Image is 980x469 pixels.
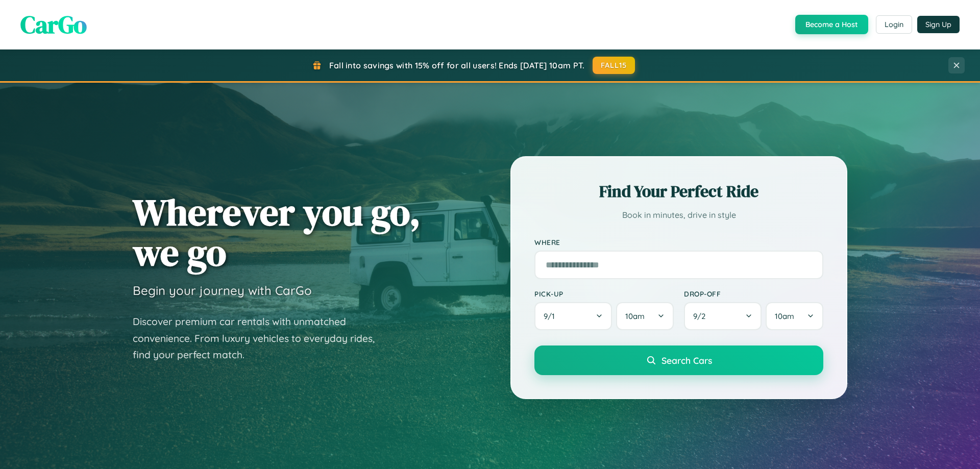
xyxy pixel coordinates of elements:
[534,345,823,375] button: Search Cars
[534,289,674,298] label: Pick-up
[616,302,674,330] button: 10am
[534,302,612,330] button: 9/1
[684,302,762,330] button: 9/2
[766,302,823,330] button: 10am
[20,8,87,41] span: CarGo
[917,16,960,33] button: Sign Up
[625,311,645,321] span: 10am
[775,311,794,321] span: 10am
[133,313,388,363] p: Discover premium car rentals with unmatched convenience. From luxury vehicles to everyday rides, ...
[534,180,823,203] h2: Find Your Perfect Ride
[795,15,868,34] button: Become a Host
[684,289,823,298] label: Drop-off
[534,208,823,223] p: Book in minutes, drive in style
[133,283,312,298] h3: Begin your journey with CarGo
[133,192,421,273] h1: Wherever you go, we go
[544,311,560,321] span: 9 / 1
[661,355,712,366] span: Search Cars
[593,57,635,74] button: FALL15
[876,15,912,34] button: Login
[693,311,710,321] span: 9 / 2
[534,238,823,246] label: Where
[329,60,585,70] span: Fall into savings with 15% off for all users! Ends [DATE] 10am PT.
